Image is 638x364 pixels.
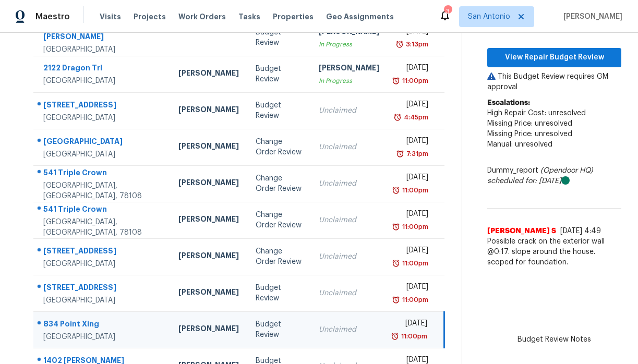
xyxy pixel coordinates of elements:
[487,165,621,186] div: Dummy_report
[444,6,451,17] div: 3
[43,319,162,332] div: 834 Point Xing
[392,222,400,232] img: Overdue Alarm Icon
[100,11,121,22] span: Visits
[319,288,379,298] div: Unclaimed
[43,217,162,238] div: [GEOGRAPHIC_DATA], [GEOGRAPHIC_DATA], 78108
[487,110,586,117] span: High Repair Cost: unresolved
[396,63,428,76] div: [DATE]
[396,318,428,331] div: [DATE]
[396,149,404,159] img: Overdue Alarm Icon
[396,282,428,295] div: [DATE]
[178,104,239,117] div: [PERSON_NAME]
[256,27,302,48] div: Budget Review
[560,227,601,235] span: [DATE] 4:49
[319,142,379,152] div: Unclaimed
[400,185,428,196] div: 11:00pm
[43,100,162,113] div: [STREET_ADDRESS]
[400,222,428,232] div: 11:00pm
[399,331,427,342] div: 11:00pm
[400,76,428,86] div: 11:00pm
[256,319,302,340] div: Budget Review
[559,11,622,22] span: [PERSON_NAME]
[404,39,428,50] div: 3:13pm
[43,246,162,259] div: [STREET_ADDRESS]
[43,76,162,86] div: [GEOGRAPHIC_DATA]
[487,141,552,148] span: Manual: unresolved
[396,245,428,258] div: [DATE]
[43,259,162,269] div: [GEOGRAPHIC_DATA]
[43,204,162,217] div: 541 Triple Crown
[319,251,379,262] div: Unclaimed
[178,141,239,154] div: [PERSON_NAME]
[540,167,593,174] i: (Opendoor HQ)
[395,39,404,50] img: Overdue Alarm Icon
[43,149,162,160] div: [GEOGRAPHIC_DATA]
[178,68,239,81] div: [PERSON_NAME]
[396,99,428,112] div: [DATE]
[256,173,302,194] div: Change Order Review
[43,180,162,201] div: [GEOGRAPHIC_DATA], [GEOGRAPHIC_DATA], 78108
[393,112,402,123] img: Overdue Alarm Icon
[487,226,556,236] span: [PERSON_NAME] S
[487,236,621,268] span: Possible crack on the exterior wall @0:17. slope around the house. scoped for foundation.
[487,120,572,127] span: Missing Price: unresolved
[178,11,226,22] span: Work Orders
[178,250,239,263] div: [PERSON_NAME]
[273,11,314,22] span: Properties
[326,11,394,22] span: Geo Assignments
[43,44,162,55] div: [GEOGRAPHIC_DATA]
[256,210,302,230] div: Change Order Review
[487,99,530,106] b: Escalations:
[404,149,428,159] div: 7:31pm
[178,287,239,300] div: [PERSON_NAME]
[400,295,428,305] div: 11:00pm
[511,334,597,345] span: Budget Review Notes
[392,258,400,269] img: Overdue Alarm Icon
[487,71,621,92] p: This Budget Review requires GM approval
[256,64,302,84] div: Budget Review
[487,177,561,185] i: scheduled for: [DATE]
[487,130,572,138] span: Missing Price: unresolved
[43,295,162,306] div: [GEOGRAPHIC_DATA]
[319,324,379,335] div: Unclaimed
[35,11,70,22] span: Maestro
[319,39,379,50] div: In Progress
[392,185,400,196] img: Overdue Alarm Icon
[487,48,621,67] button: View Repair Budget Review
[43,63,162,76] div: 2122 Dragon Trl
[496,51,613,64] span: View Repair Budget Review
[396,209,428,222] div: [DATE]
[392,76,400,86] img: Overdue Alarm Icon
[319,63,379,76] div: [PERSON_NAME]
[396,172,428,185] div: [DATE]
[256,137,302,157] div: Change Order Review
[319,105,379,116] div: Unclaimed
[402,112,428,123] div: 4:45pm
[43,136,162,149] div: [GEOGRAPHIC_DATA]
[319,215,379,225] div: Unclaimed
[178,323,239,336] div: [PERSON_NAME]
[178,177,239,190] div: [PERSON_NAME]
[319,178,379,189] div: Unclaimed
[256,246,302,267] div: Change Order Review
[468,11,510,22] span: San Antonio
[256,100,302,121] div: Budget Review
[400,258,428,269] div: 11:00pm
[43,113,162,123] div: [GEOGRAPHIC_DATA]
[43,332,162,342] div: [GEOGRAPHIC_DATA]
[396,136,428,149] div: [DATE]
[43,282,162,295] div: [STREET_ADDRESS]
[391,331,399,342] img: Overdue Alarm Icon
[238,13,260,20] span: Tasks
[43,167,162,180] div: 541 Triple Crown
[392,295,400,305] img: Overdue Alarm Icon
[319,76,379,86] div: In Progress
[178,214,239,227] div: [PERSON_NAME]
[134,11,166,22] span: Projects
[256,283,302,304] div: Budget Review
